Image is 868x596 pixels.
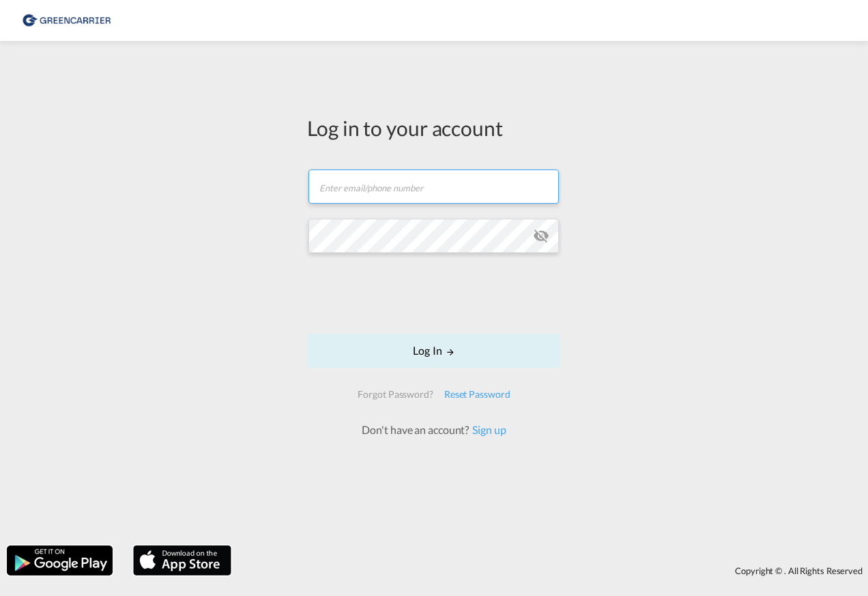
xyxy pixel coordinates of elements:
img: google.png [5,544,114,577]
a: Sign up [469,423,506,436]
div: Reset Password [439,382,516,407]
input: Enter email/phone number [308,170,559,204]
iframe: reCAPTCHA [330,267,538,320]
div: Forgot Password? [352,382,438,407]
div: Log in to your account [307,113,561,142]
md-icon: icon-eye-off [533,228,549,244]
div: Copyright © . All Rights Reserved [238,559,868,582]
div: Don't have an account? [347,422,521,437]
img: apple.png [132,544,233,577]
img: 8cf206808afe11efa76fcd1e3d746489.png [20,5,113,36]
button: LOGIN [307,334,561,368]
